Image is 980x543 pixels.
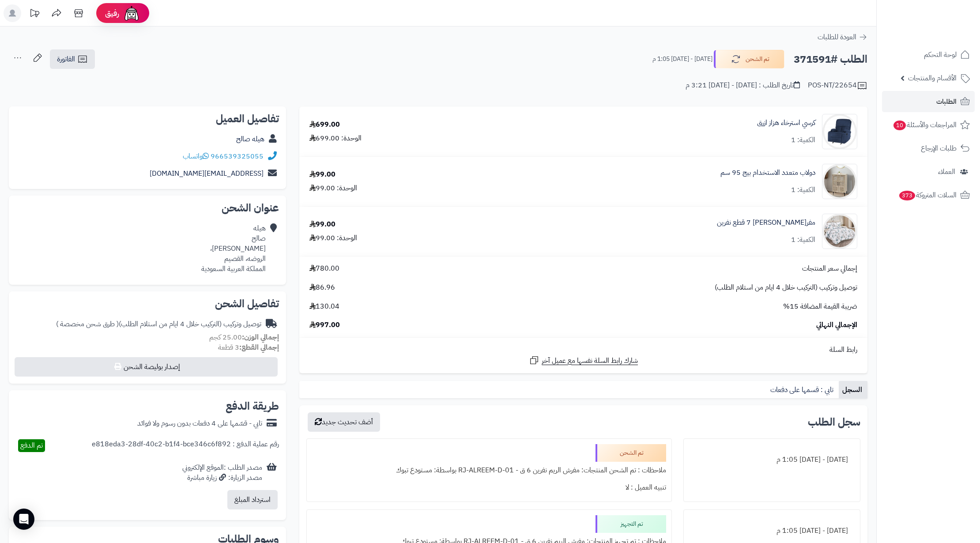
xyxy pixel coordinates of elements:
img: ai-face.png [123,4,140,22]
span: الإجمالي النهائي [816,320,857,330]
a: مفر[PERSON_NAME] 7 قطع نفرين [717,218,815,228]
span: السلات المتروكة [898,189,957,201]
a: تابي : قسمها على دفعات [767,381,839,399]
small: 25.00 كجم [209,332,279,343]
div: تنبيه العميل : لا [312,479,666,496]
img: logo-2.png [920,25,972,43]
div: POS-NT/22654 [808,80,867,91]
div: رابط السلة [303,345,864,355]
img: 1751781766-220605010580-90x90.jpg [822,164,857,199]
div: 699.00 [309,120,340,130]
div: [DATE] - [DATE] 1:05 م [689,522,855,539]
div: هيله صالح [PERSON_NAME]، الروضه، القصيم المملكة العربية السعودية [201,223,266,274]
span: 130.04 [309,302,339,312]
div: 99.00 [309,170,335,180]
h3: سجل الطلب [808,417,860,427]
div: تم التجهيز [596,515,666,533]
span: الأقسام والمنتجات [908,72,957,84]
a: العملاء [882,161,975,182]
span: الفاتورة [57,54,75,64]
span: لوحة التحكم [924,49,957,61]
span: ( طرق شحن مخصصة ) [56,319,119,329]
h2: تفاصيل الشحن [16,298,279,309]
a: السجل [839,381,867,399]
span: 10 [893,121,906,130]
a: طلبات الإرجاع [882,138,975,159]
span: تم الدفع [20,440,43,451]
a: تحديثات المنصة [23,4,45,24]
img: 1752907301-1-90x90.jpg [822,214,857,249]
span: توصيل وتركيب (التركيب خلال 4 ايام من استلام الطلب) [715,283,857,293]
strong: إجمالي الوزن: [242,332,279,343]
div: ملاحظات : تم الشحن المنتجات: مفرش الريم نفرين 6 ق - RJ-ALREEM-D-01 بواسطة: مستودع تبوك [312,462,666,479]
div: مصدر الطلب :الموقع الإلكتروني [182,463,262,483]
span: إجمالي سعر المنتجات [802,264,857,274]
div: الكمية: 1 [791,185,815,195]
small: [DATE] - [DATE] 1:05 م [652,55,712,64]
div: توصيل وتركيب (التركيب خلال 4 ايام من استلام الطلب) [56,319,261,329]
span: طلبات الإرجاع [921,142,957,155]
small: 3 قطعة [218,342,279,353]
a: الطلبات [882,91,975,112]
div: 99.00 [309,219,335,230]
div: الوحدة: 99.00 [309,183,357,193]
div: رقم عملية الدفع : e818eda3-28df-40c2-b1f4-bce346c6f892 [92,439,279,452]
span: العودة للطلبات [818,32,856,42]
h2: عنوان الشحن [16,203,279,213]
div: مصدر الزيارة: زيارة مباشرة [182,473,262,483]
button: أضف تحديث جديد [308,412,380,432]
strong: إجمالي القطع: [239,342,279,353]
a: هيله صالح [236,134,264,144]
span: العملاء [938,166,955,178]
span: ضريبة القيمة المضافة 15% [783,302,857,312]
div: [DATE] - [DATE] 1:05 م [689,451,855,468]
a: المراجعات والأسئلة10 [882,114,975,136]
a: كرسي استرخاء هزاز ازرق [757,118,815,128]
button: استرداد المبلغ [227,490,278,509]
a: دولاب متعدد الاستخدام بيج 95 سم [720,168,815,178]
div: تابي - قسّمها على 4 دفعات بدون رسوم ولا فوائد [137,419,262,429]
button: تم الشحن [714,50,784,68]
span: رفيق [105,8,119,19]
span: شارك رابط السلة نفسها مع عميل آخر [542,356,638,366]
div: الكمية: 1 [791,135,815,145]
a: [EMAIL_ADDRESS][DOMAIN_NAME] [150,168,264,179]
a: واتساب [183,151,209,162]
h2: الطلب #371591 [794,50,867,68]
div: الوحدة: 99.00 [309,233,357,243]
span: 997.00 [309,320,340,330]
a: 966539325055 [211,151,264,162]
a: السلات المتروكة373 [882,185,975,206]
span: 86.96 [309,283,335,293]
div: تم الشحن [596,444,666,462]
h2: طريقة الدفع [226,401,279,411]
img: 1738148062-110102050051-90x90.jpg [822,114,857,149]
a: العودة للطلبات [818,32,867,42]
a: لوحة التحكم [882,44,975,65]
span: 373 [899,191,915,200]
span: الطلبات [936,95,957,108]
span: المراجعات والأسئلة [893,119,957,131]
h2: تفاصيل العميل [16,113,279,124]
a: شارك رابط السلة نفسها مع عميل آخر [529,355,638,366]
div: تاريخ الطلب : [DATE] - [DATE] 3:21 م [686,80,800,90]
div: الوحدة: 699.00 [309,133,362,143]
span: 780.00 [309,264,339,274]
button: إصدار بوليصة الشحن [15,357,278,377]
a: الفاتورة [50,49,95,69]
div: Open Intercom Messenger [13,509,34,530]
div: الكمية: 1 [791,235,815,245]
